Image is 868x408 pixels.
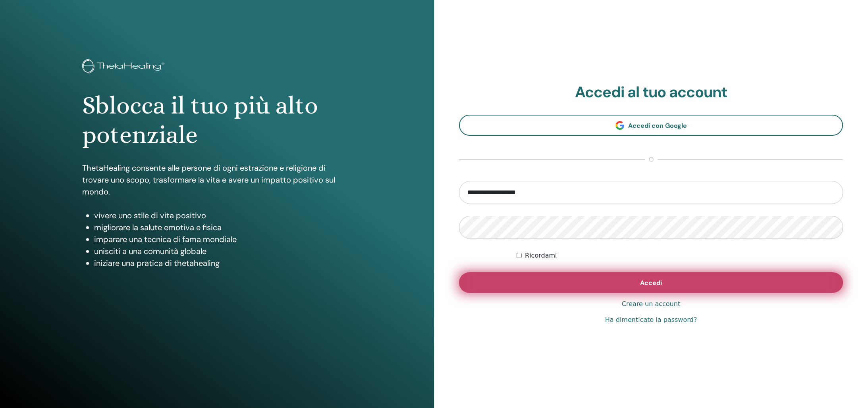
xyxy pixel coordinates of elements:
span: o [645,155,658,164]
a: Accedi con Google [459,115,843,136]
a: Creare un account [622,299,680,309]
h2: Accedi al tuo account [459,83,843,102]
div: Keep me authenticated indefinitely or until I manually logout [517,251,843,260]
li: unisciti a una comunità globale [94,245,352,257]
button: Accedi [459,272,843,293]
p: ThetaHealing consente alle persone di ogni estrazione e religione di trovare uno scopo, trasforma... [82,162,352,198]
li: vivere uno stile di vita positivo [94,210,352,221]
h1: Sblocca il tuo più alto potenziale [82,91,352,150]
span: Accedi [640,279,662,287]
span: Accedi con Google [628,121,687,130]
label: Ricordami [525,251,557,260]
li: migliorare la salute emotiva e fisica [94,221,352,233]
a: Ha dimenticato la password? [605,315,697,325]
li: iniziare una pratica di thetahealing [94,257,352,269]
li: imparare una tecnica di fama mondiale [94,233,352,245]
